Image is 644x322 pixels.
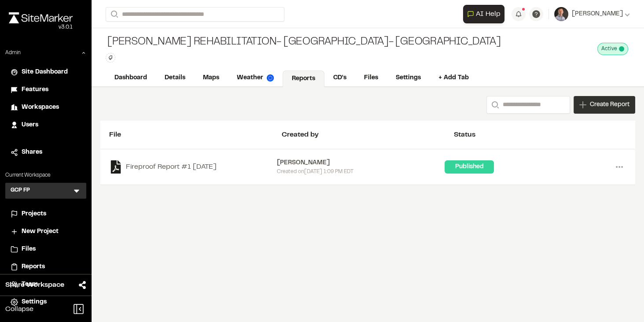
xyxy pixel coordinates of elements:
[194,70,228,86] a: Maps
[554,7,568,21] img: User
[267,74,274,81] img: precipai.png
[486,96,502,114] button: Search
[463,5,508,23] div: Open AI Assistant
[11,148,81,157] a: Shares
[22,244,36,254] span: Files
[445,160,494,174] div: Published
[106,7,121,22] button: Search
[601,45,617,53] span: Active
[11,209,81,219] a: Projects
[22,227,59,237] span: New Project
[554,7,630,21] button: [PERSON_NAME]
[11,120,81,130] a: Users
[9,23,73,31] div: Oh geez...please don't...
[22,148,42,157] span: Shares
[5,280,64,290] span: Share Workspace
[11,244,81,254] a: Files
[11,186,30,195] h3: GCP FP
[156,70,194,86] a: Details
[22,209,46,219] span: Projects
[109,130,282,140] div: File
[11,227,81,237] a: New Project
[476,9,500,19] span: AI Help
[11,262,81,272] a: Reports
[324,70,355,86] a: CD's
[106,53,115,63] button: Edit Tags
[11,67,81,77] a: Site Dashboard
[22,262,45,272] span: Reports
[11,85,81,95] a: Features
[597,43,628,55] div: This project is active and counting against your active project count.
[355,70,387,86] a: Files
[22,85,48,95] span: Features
[106,70,156,86] a: Dashboard
[9,12,73,23] img: rebrand.png
[106,35,500,49] div: [PERSON_NAME] rehabilitation- [GEOGRAPHIC_DATA]- [GEOGRAPHIC_DATA]
[387,70,430,86] a: Settings
[22,103,59,112] span: Workspaces
[463,5,504,23] button: Open AI Assistant
[5,171,86,179] p: Current Workspace
[11,103,81,112] a: Workspaces
[282,130,454,140] div: Created by
[228,70,283,86] a: Weather
[430,70,478,86] a: + Add Tab
[454,130,626,140] div: Status
[22,67,68,77] span: Site Dashboard
[5,304,33,315] span: Collapse
[277,158,445,168] div: [PERSON_NAME]
[619,46,624,52] span: This project is active and counting against your active project count.
[590,100,629,110] span: Create Report
[22,120,38,130] span: Users
[5,49,21,57] p: Admin
[283,70,324,87] a: Reports
[572,9,623,19] span: [PERSON_NAME]
[109,160,277,174] a: Fireproof Report #1 [DATE]
[277,168,445,176] div: Created on [DATE] 1:09 PM EDT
